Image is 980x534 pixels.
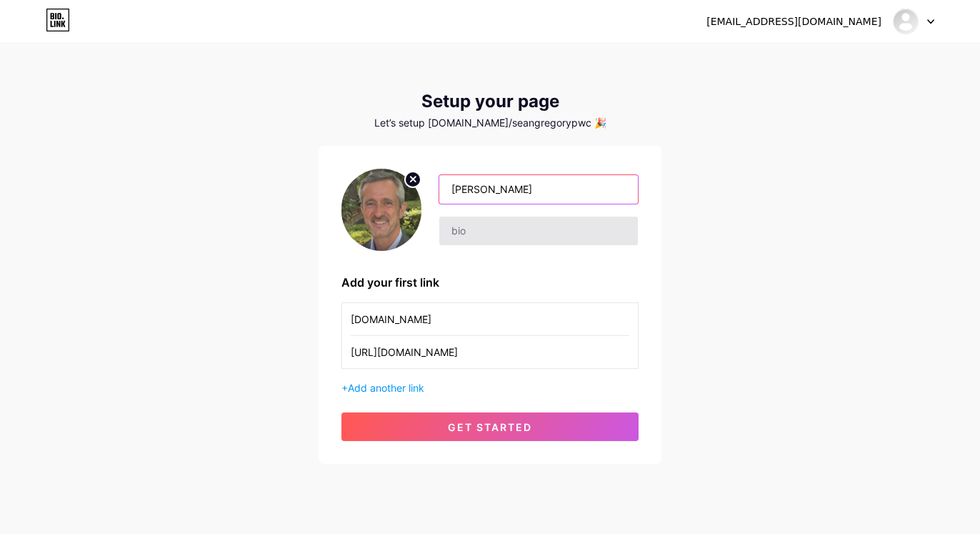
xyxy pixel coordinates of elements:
input: Your name [439,175,638,204]
span: get started [448,421,532,433]
img: seangregorypwc [892,8,919,35]
div: + [341,380,639,395]
input: bio [439,217,638,245]
button: get started [341,412,639,441]
input: Link name (My Instagram) [351,303,629,335]
div: Setup your page [319,92,661,112]
div: Let’s setup [DOMAIN_NAME]/seangregorypwc 🎉 [319,117,661,129]
span: Add another link [348,382,424,394]
img: profile pic [341,169,421,251]
div: Add your first link [341,274,639,291]
input: URL (https://instagram.com/yourname) [351,336,629,368]
div: [EMAIL_ADDRESS][DOMAIN_NAME] [706,14,881,29]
